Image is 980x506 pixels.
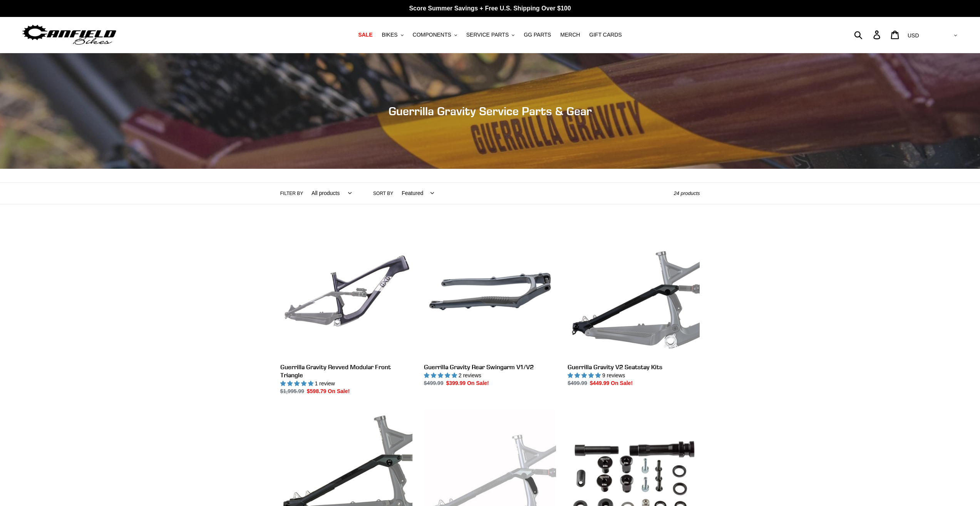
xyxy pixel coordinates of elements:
a: GG PARTS [520,30,555,40]
span: SALE [358,32,372,38]
label: Sort by [373,190,393,197]
button: SERVICE PARTS [462,30,518,40]
span: 24 products [674,190,700,196]
img: Canfield Bikes [21,23,117,47]
button: COMPONENTS [409,30,461,40]
button: BIKES [378,30,407,40]
span: GIFT CARDS [589,32,622,38]
a: SALE [354,30,376,40]
a: GIFT CARDS [585,30,626,40]
label: Filter by [280,190,303,197]
span: GG PARTS [524,32,551,38]
input: Search [858,26,878,43]
span: BIKES [382,32,397,38]
span: MERCH [560,32,580,38]
span: COMPONENTS [413,32,451,38]
span: SERVICE PARTS [466,32,509,38]
a: MERCH [556,30,584,40]
span: Guerrilla Gravity Service Parts & Gear [389,104,592,118]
